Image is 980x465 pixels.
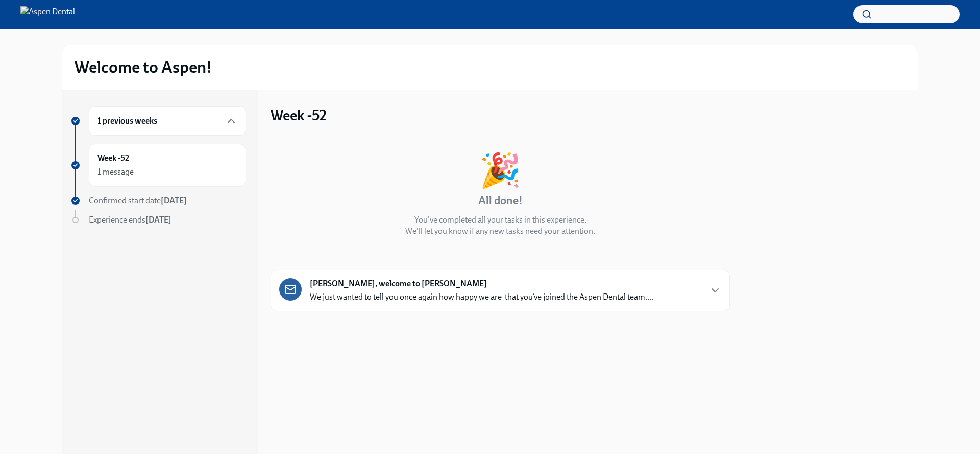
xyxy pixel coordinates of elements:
[97,115,157,127] h6: 1 previous weeks
[478,193,523,208] h4: All done!
[70,144,246,187] a: Week -521 message
[97,153,129,164] h6: Week -52
[89,195,187,205] span: Confirmed start date
[271,106,327,125] h3: Week -52
[97,166,134,178] div: 1 message
[75,57,212,78] h2: Welcome to Aspen!
[405,226,595,237] p: We'll let you know if any new tasks need your attention.
[145,215,171,225] strong: [DATE]
[161,195,187,205] strong: [DATE]
[479,153,521,187] div: 🎉
[89,106,246,136] div: 1 previous weeks
[414,214,586,226] p: You've completed all your tasks in this experience.
[310,291,653,303] p: We just wanted to tell you once again how happy we are that you’ve joined the Aspen Dental team....
[20,6,75,22] img: Aspen Dental
[310,278,487,289] strong: [PERSON_NAME], welcome to [PERSON_NAME]
[70,195,246,206] a: Confirmed start date[DATE]
[89,215,171,225] span: Experience ends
